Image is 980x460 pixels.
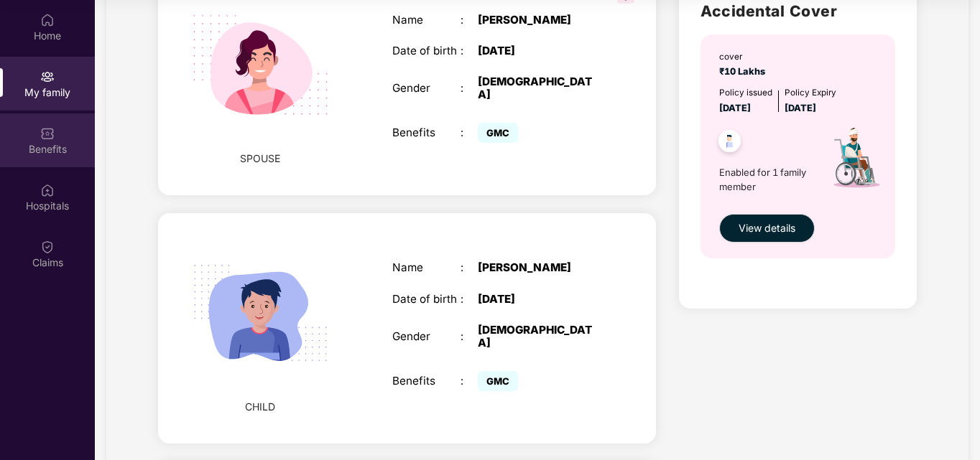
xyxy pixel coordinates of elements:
[392,126,461,139] div: Benefits
[392,261,461,274] div: Name
[40,183,55,197] img: svg+xml;base64,PHN2ZyBpZD0iSG9zcGl0YWxzIiB4bWxucz0iaHR0cDovL3d3dy53My5vcmcvMjAwMC9zdmciIHdpZHRoPS...
[461,375,478,388] div: :
[392,44,461,57] div: Date of birth
[175,227,346,399] img: svg+xml;base64,PHN2ZyB4bWxucz0iaHR0cDovL3d3dy53My5vcmcvMjAwMC9zdmciIHdpZHRoPSIyMjQiIGhlaWdodD0iMT...
[392,330,461,343] div: Gender
[461,44,478,57] div: :
[478,44,598,57] div: [DATE]
[719,103,751,113] span: [DATE]
[40,13,55,27] img: svg+xml;base64,PHN2ZyBpZD0iSG9tZSIgeG1sbnM9Imh0dHA6Ly93d3cudzMub3JnLzIwMDAvc3ZnIiB3aWR0aD0iMjAiIG...
[478,75,598,101] div: [DEMOGRAPHIC_DATA]
[719,86,772,100] div: Policy issued
[785,86,836,100] div: Policy Expiry
[461,14,478,27] div: :
[392,82,461,95] div: Gender
[478,324,598,349] div: [DEMOGRAPHIC_DATA]
[478,123,518,143] span: GMC
[461,126,478,139] div: :
[739,220,795,236] span: View details
[461,82,478,95] div: :
[478,293,598,306] div: [DATE]
[240,151,280,166] span: SPOUSE
[478,371,518,391] span: GMC
[392,14,461,27] div: Name
[245,399,275,415] span: CHILD
[719,165,813,194] span: Enabled for 1 family member
[461,330,478,343] div: :
[712,126,747,161] img: svg+xml;base64,PHN2ZyB4bWxucz0iaHR0cDovL3d3dy53My5vcmcvMjAwMC9zdmciIHdpZHRoPSI0OC45NDMiIGhlaWdodD...
[719,50,769,64] div: cover
[40,70,55,84] img: svg+xml;base64,PHN2ZyB3aWR0aD0iMjAiIGhlaWdodD0iMjAiIHZpZXdCb3g9IjAgMCAyMCAyMCIgZmlsbD0ibm9uZSIgeG...
[719,66,769,77] span: ₹10 Lakhs
[392,375,461,388] div: Benefits
[392,293,461,306] div: Date of birth
[461,261,478,274] div: :
[478,261,598,274] div: [PERSON_NAME]
[40,240,55,254] img: svg+xml;base64,PHN2ZyBpZD0iQ2xhaW0iIHhtbG5zPSJodHRwOi8vd3d3LnczLm9yZy8yMDAwL3N2ZyIgd2lkdGg9IjIwIi...
[719,214,815,243] button: View details
[813,116,897,207] img: icon
[785,103,816,113] span: [DATE]
[461,293,478,306] div: :
[40,126,55,141] img: svg+xml;base64,PHN2ZyBpZD0iQmVuZWZpdHMiIHhtbG5zPSJodHRwOi8vd3d3LnczLm9yZy8yMDAwL3N2ZyIgd2lkdGg9Ij...
[478,14,598,27] div: [PERSON_NAME]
